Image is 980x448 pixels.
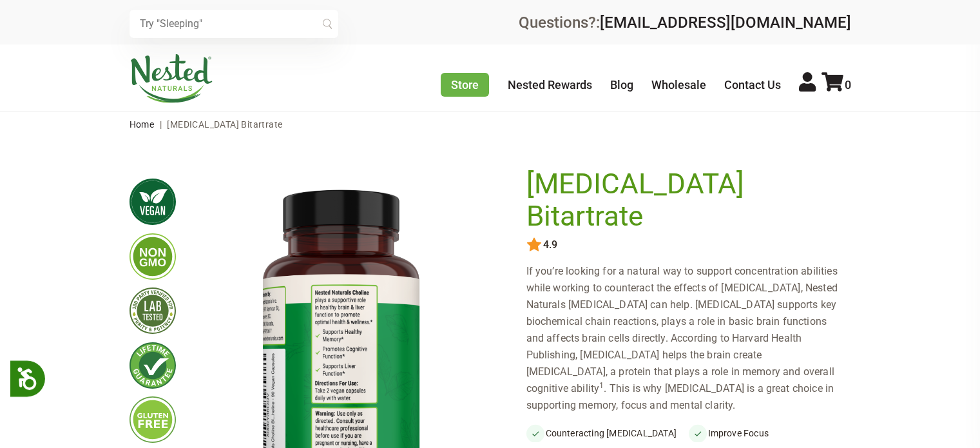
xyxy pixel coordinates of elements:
span: | [157,119,165,130]
a: Wholesale [651,78,706,92]
h1: [MEDICAL_DATA] Bitartrate [526,168,845,232]
nav: breadcrumbs [130,112,851,137]
img: vegan [130,179,176,225]
a: [EMAIL_ADDRESS][DOMAIN_NAME] [600,14,851,32]
img: glutenfree [130,396,176,443]
a: Store [441,73,489,97]
img: star.svg [526,237,542,253]
a: 0 [821,78,851,92]
div: Questions?: [519,15,851,30]
a: Home [130,119,155,130]
sup: 1 [599,381,604,390]
a: Contact Us [724,78,781,92]
img: thirdpartytested [130,287,176,334]
input: Try "Sleeping" [130,10,338,38]
span: 4.9 [542,239,557,251]
img: Nested Naturals [130,54,213,103]
li: Counteracting [MEDICAL_DATA] [526,424,689,442]
img: lifetimeguarantee [130,342,176,389]
a: Blog [610,78,633,92]
div: If you’re looking for a natural way to support concentration abilities while working to counterac... [526,263,851,414]
img: gmofree [130,233,176,280]
li: Improve Focus [689,424,851,442]
span: [MEDICAL_DATA] Bitartrate [167,119,282,130]
span: 0 [845,78,851,92]
a: Nested Rewards [508,78,592,92]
